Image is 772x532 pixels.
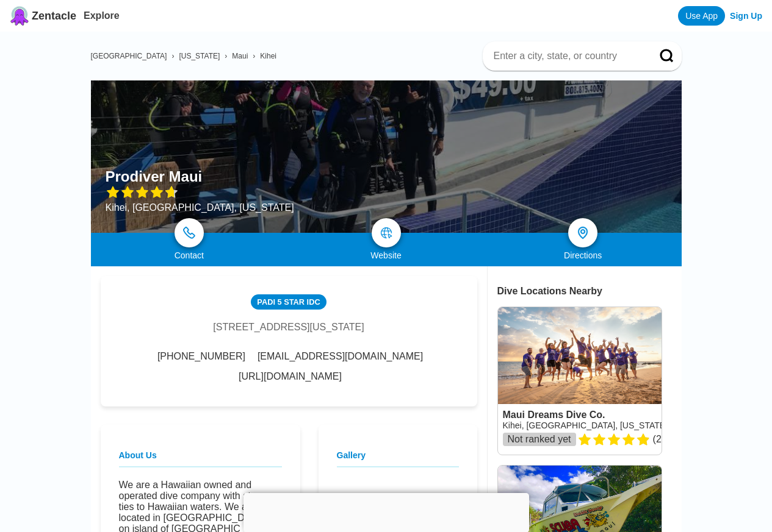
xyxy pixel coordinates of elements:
a: map [372,218,401,247]
div: Contact [91,250,288,260]
a: Sign Up [730,11,762,21]
img: Zentacle logo [10,6,29,26]
img: map [380,227,392,239]
div: Kihei, [GEOGRAPHIC_DATA], [US_STATE] [106,202,294,213]
span: › [171,52,174,60]
img: directions [575,225,590,240]
iframe: Advertisement [244,493,529,530]
a: [GEOGRAPHIC_DATA] [91,52,167,60]
a: Explore [84,10,120,21]
h2: Gallery [337,450,459,467]
img: phone [183,227,195,239]
h1: Prodiver Maui [106,168,203,185]
span: [EMAIL_ADDRESS][DOMAIN_NAME] [258,351,423,362]
div: Directions [485,250,682,260]
a: Kihei [260,52,276,60]
span: [PHONE_NUMBER] [157,351,245,362]
div: Dive Locations Nearby [497,286,682,297]
a: [URL][DOMAIN_NAME] [239,371,342,382]
h2: About Us [119,450,282,467]
a: directions [568,218,597,247]
input: Enter a city, state, or country [492,50,643,62]
div: Website [287,250,485,260]
span: › [253,52,255,60]
a: Zentacle logoZentacle [10,6,76,26]
div: PADI 5 Star IDC [251,294,326,310]
span: Zentacle [32,10,76,23]
a: Kihei, [GEOGRAPHIC_DATA], [US_STATE] [503,420,668,430]
span: › [225,52,227,60]
a: [US_STATE] [179,52,220,60]
a: Maui [232,52,248,60]
a: Use App [678,6,725,26]
div: [STREET_ADDRESS][US_STATE] [213,322,364,333]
